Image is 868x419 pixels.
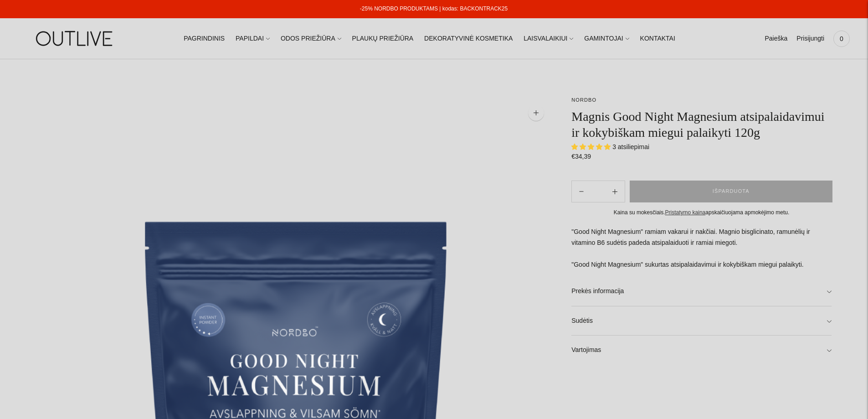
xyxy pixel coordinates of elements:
[424,29,513,49] a: DEKORATYVINĖ KOSMETIKA
[630,181,832,202] button: IŠPARDUOTA
[665,209,706,216] a: Pristatymo kaina
[571,306,832,336] a: Sudėtis
[605,181,625,202] button: Subtract product quantity
[18,23,132,54] img: OUTLIVE
[796,29,824,49] a: Prisijungti
[571,153,591,160] span: €34,39
[571,227,832,270] p: "Good Night Magnesium" ramiam vakarui ir nakčiai. Magnio bisglicinato, ramunėlių ir vitamino B6 s...
[835,32,848,45] span: 0
[524,29,573,49] a: LAISVALAIKIUI
[281,29,341,49] a: ODOS PRIEŽIŪRA
[184,29,225,49] a: PAGRINDINIS
[352,29,414,49] a: PLAUKŲ PRIEŽIŪRA
[833,29,850,49] a: 0
[571,277,832,306] a: Prekės informacija
[572,181,591,202] button: Add product quantity
[571,109,832,140] h1: Magnis Good Night Magnesium atsipalaidavimui ir kokybiškam miegui palaikyti 120g
[571,208,832,217] div: Kaina su mokesčiais. apskaičiuojama apmokėjimo metu.
[591,185,605,198] input: Product quantity
[571,336,832,365] a: Vartojimas
[765,29,787,49] a: Paieška
[360,5,508,12] a: -25% NORDBO PRODUKTAMS | kodas: BACKONTRACK25
[584,29,629,49] a: GAMINTOJAI
[571,143,612,150] span: 5.00 stars
[640,29,675,49] a: KONTAKTAI
[713,187,750,196] span: IŠPARDUOTA
[612,143,649,150] span: 3 atsiliepimai
[236,29,270,49] a: PAPILDAI
[571,97,596,103] a: NORDBO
